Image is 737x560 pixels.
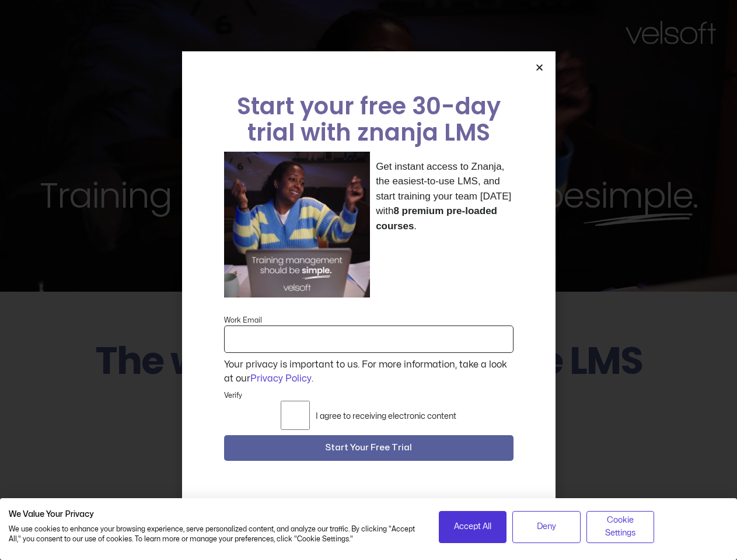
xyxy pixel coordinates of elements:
p: Get instant access to Znanja, the easiest-to-use LMS, and start training your team [DATE] with . [376,159,513,234]
label: Verify [224,390,242,401]
h2: We Value Your Privacy [9,509,421,520]
span: Start Your Free Trial [325,441,412,455]
a: Privacy Policy [250,374,312,383]
p: We use cookies to enhance your browsing experience, serve personalized content, and analyze our t... [9,524,421,544]
button: Accept all cookies [439,511,507,543]
label: I agree to receiving electronic content [316,412,456,421]
h2: Start your free 30-day trial with znanja LMS [224,93,514,146]
span: Deny [537,520,556,533]
span: Accept All [454,520,491,533]
a: Close [535,63,544,72]
span: Cookie Settings [594,514,647,540]
img: a woman sitting at her laptop dancing [224,152,371,298]
label: Work Email [224,315,262,325]
strong: 8 premium pre-loaded courses [376,205,497,232]
button: Adjust cookie preferences [586,511,655,543]
div: Your privacy is important to us. For more information, take a look at our . [222,358,515,386]
button: Deny all cookies [512,511,581,543]
button: Start Your Free Trial [224,435,514,461]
